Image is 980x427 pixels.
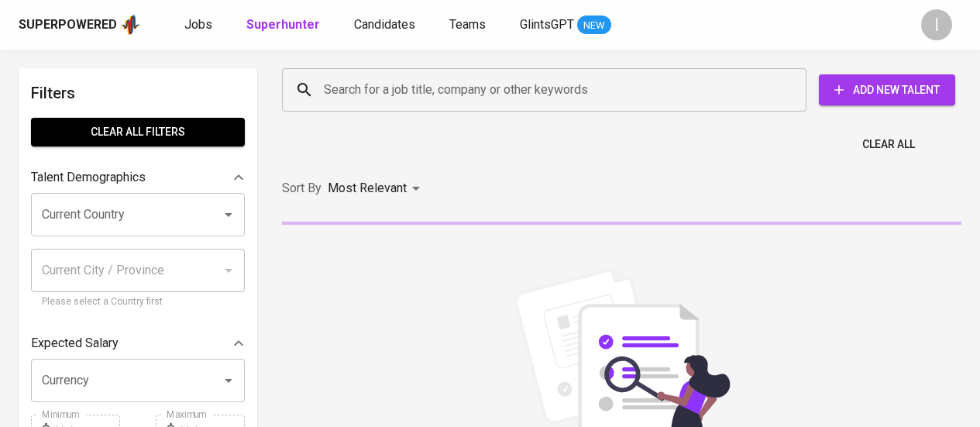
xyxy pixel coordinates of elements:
[218,370,239,391] button: Open
[856,130,921,159] button: Clear All
[19,16,117,34] div: Superpowered
[31,328,245,359] div: Expected Salary
[520,15,611,35] a: GlintsGPT NEW
[449,15,489,35] a: Teams
[921,9,952,40] div: I
[449,17,486,32] span: Teams
[120,13,141,36] img: app logo
[31,118,245,146] button: Clear All filters
[577,18,611,33] span: NEW
[184,17,212,32] span: Jobs
[31,168,146,187] p: Talent Demographics
[184,15,215,35] a: Jobs
[328,179,407,198] p: Most Relevant
[43,122,232,142] span: Clear All filters
[831,81,943,100] span: Add New Talent
[31,334,119,353] p: Expected Salary
[354,17,415,32] span: Candidates
[19,13,141,36] a: Superpoweredapp logo
[328,174,425,203] div: Most Relevant
[31,162,245,193] div: Talent Demographics
[246,15,323,35] a: Superhunter
[819,74,955,105] button: Add New Talent
[42,294,234,310] p: Please select a Country first
[31,81,245,105] h6: Filters
[520,17,574,32] span: GlintsGPT
[246,17,320,32] b: Superhunter
[282,179,322,198] p: Sort By
[218,204,239,226] button: Open
[354,15,418,35] a: Candidates
[862,135,915,154] span: Clear All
